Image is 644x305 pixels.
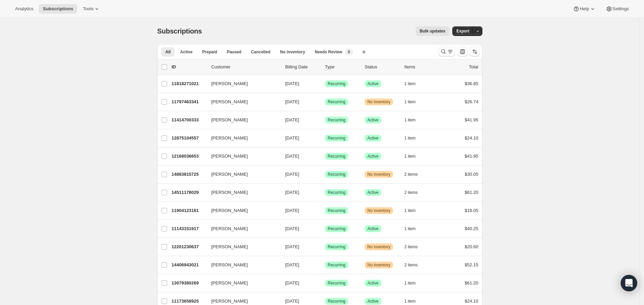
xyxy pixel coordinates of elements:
[367,99,390,105] span: No inventory
[157,27,202,35] span: Subscriptions
[404,188,425,197] button: 2 items
[328,154,345,159] span: Recurring
[328,172,345,177] span: Recurring
[404,262,418,268] span: 2 items
[465,172,478,177] span: $30.05
[227,49,241,55] span: Paused
[172,135,206,142] p: 12875104557
[285,280,299,286] span: [DATE]
[251,49,270,55] span: Cancelled
[207,115,276,125] button: [PERSON_NAME]
[613,6,629,12] span: Settings
[458,47,467,56] button: Customize table column order and visibility
[202,49,217,55] span: Prepaid
[83,6,93,12] span: Tools
[404,170,425,179] button: 2 items
[367,280,379,286] span: Active
[465,280,478,286] span: $61.20
[172,97,478,107] div: 11797463341[PERSON_NAME][DATE]SuccessRecurringWarningNo inventory1 item$26.74
[404,208,416,213] span: 1 item
[365,64,399,70] p: Status
[172,260,478,270] div: 14406943021[PERSON_NAME][DATE]SuccessRecurringWarningNo inventory2 items$52.15
[172,189,206,196] p: 14511178029
[285,64,319,70] p: Billing Date
[404,226,416,231] span: 1 item
[285,190,299,195] span: [DATE]
[404,172,418,177] span: 2 items
[328,226,345,231] span: Recurring
[172,225,206,232] p: 11143151917
[207,133,276,144] button: [PERSON_NAME]
[452,26,473,36] button: Export
[43,6,73,12] span: Subscriptions
[207,205,276,216] button: [PERSON_NAME]
[328,280,345,286] span: Recurring
[325,64,359,70] div: Type
[367,154,379,159] span: Active
[465,190,478,195] span: $61.20
[328,244,345,250] span: Recurring
[172,206,478,215] div: 11904123181[PERSON_NAME][DATE]SuccessRecurringWarningNo inventory1 item$18.05
[621,275,637,291] div: Open Intercom Messenger
[207,78,276,89] button: [PERSON_NAME]
[207,169,276,180] button: [PERSON_NAME]
[285,117,299,122] span: [DATE]
[465,244,478,249] span: $20.60
[420,28,445,34] span: Bulk updates
[328,117,345,123] span: Recurring
[11,4,37,14] button: Analytics
[348,49,350,55] span: 8
[172,298,206,305] p: 11173658925
[285,81,299,86] span: [DATE]
[172,262,206,268] p: 14406943021
[211,98,248,105] span: [PERSON_NAME]
[211,280,248,287] span: [PERSON_NAME]
[404,224,423,234] button: 1 item
[328,190,345,195] span: Recurring
[285,299,299,304] span: [DATE]
[315,49,342,55] span: Needs Review
[465,99,478,104] span: $26.74
[172,64,206,70] p: ID
[404,190,418,195] span: 2 items
[404,154,416,159] span: 1 item
[416,26,450,36] button: Bulk updates
[211,298,248,305] span: [PERSON_NAME]
[569,4,600,14] button: Help
[404,206,423,215] button: 1 item
[404,135,416,141] span: 1 item
[172,278,478,288] div: 13079380269[PERSON_NAME][DATE]SuccessRecurringSuccessActive1 item$61.20
[172,79,478,89] div: 11818271021[PERSON_NAME][DATE]SuccessRecurringSuccessActive1 item$36.85
[465,299,478,304] span: $24.10
[207,241,276,252] button: [PERSON_NAME]
[211,262,248,268] span: [PERSON_NAME]
[404,115,423,125] button: 1 item
[358,47,369,57] button: Create new view
[285,172,299,177] span: [DATE]
[211,135,248,142] span: [PERSON_NAME]
[207,260,276,270] button: [PERSON_NAME]
[404,242,425,252] button: 2 items
[328,99,345,105] span: Recurring
[172,117,206,123] p: 11414700333
[285,99,299,104] span: [DATE]
[367,299,379,304] span: Active
[367,135,379,141] span: Active
[211,171,248,178] span: [PERSON_NAME]
[39,4,77,14] button: Subscriptions
[172,170,478,179] div: 14883815725[PERSON_NAME][DATE]SuccessRecurringWarningNo inventory2 items$30.05
[180,49,192,55] span: Active
[328,81,345,87] span: Recurring
[172,133,478,143] div: 12875104557[PERSON_NAME][DATE]SuccessRecurringSuccessActive1 item$24.10
[328,262,345,268] span: Recurring
[172,242,478,252] div: 12201230637[PERSON_NAME][DATE]SuccessRecurringWarningNo inventory2 items$20.60
[367,244,390,250] span: No inventory
[456,28,469,34] span: Export
[465,81,478,86] span: $36.85
[367,172,390,177] span: No inventory
[328,135,345,141] span: Recurring
[465,135,478,141] span: $24.10
[285,226,299,231] span: [DATE]
[469,64,478,70] p: Total
[404,260,425,270] button: 2 items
